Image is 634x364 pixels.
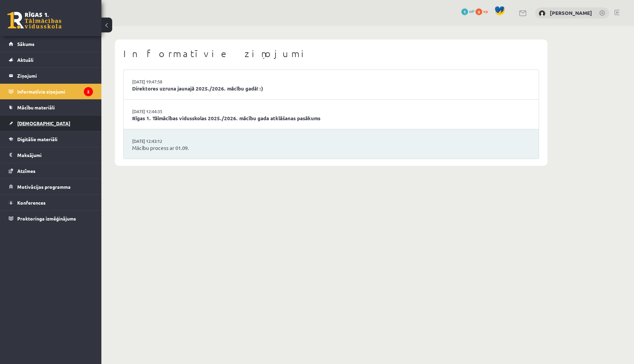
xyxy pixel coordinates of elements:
[17,104,55,110] span: Mācību materiāli
[469,8,474,14] span: mP
[132,85,530,93] a: Direktores uzruna jaunajā 2025./2026. mācību gadā! :)
[9,100,93,115] a: Mācību materiāli
[461,8,474,14] a: 1 mP
[17,41,34,47] span: Sākums
[9,131,93,147] a: Digitālie materiāli
[17,168,35,174] span: Atzīmes
[9,163,93,179] a: Atzīmes
[9,115,93,131] a: [DEMOGRAPHIC_DATA]
[476,8,482,15] span: 0
[17,57,33,63] span: Aktuāli
[17,68,93,83] legend: Ziņojumi
[17,200,46,206] span: Konferences
[483,8,488,14] span: xp
[17,120,70,126] span: [DEMOGRAPHIC_DATA]
[132,114,530,122] a: Rīgas 1. Tālmācības vidusskolas 2025./2026. mācību gada atklāšanas pasākums
[9,147,93,163] a: Maksājumi
[9,36,93,52] a: Sākums
[9,195,93,210] a: Konferences
[9,52,93,68] a: Aktuāli
[132,78,183,85] a: [DATE] 19:47:58
[84,87,93,96] i: 2
[132,144,530,152] a: Mācību process ar 01.09.
[132,138,183,145] a: [DATE] 12:43:12
[17,147,93,163] legend: Maksājumi
[17,215,76,222] span: Proktoringa izmēģinājums
[9,179,93,194] a: Motivācijas programma
[539,10,545,17] img: Haralds Buls
[132,108,183,115] a: [DATE] 12:44:35
[9,84,93,99] a: Informatīvie ziņojumi2
[7,12,62,29] a: Rīgas 1. Tālmācības vidusskola
[9,68,93,83] a: Ziņojumi
[550,9,592,16] a: [PERSON_NAME]
[476,8,491,14] a: 0 xp
[9,211,93,226] a: Proktoringa izmēģinājums
[17,184,71,190] span: Motivācijas programma
[17,84,93,99] legend: Informatīvie ziņojumi
[123,48,539,59] h1: Informatīvie ziņojumi
[461,8,468,15] span: 1
[17,136,57,142] span: Digitālie materiāli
